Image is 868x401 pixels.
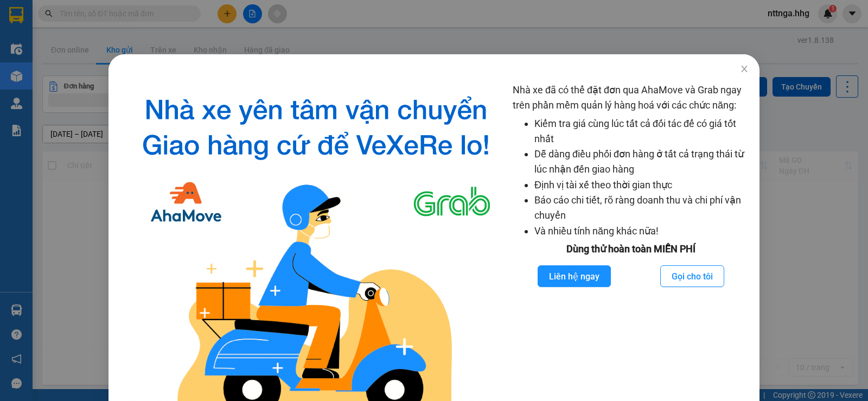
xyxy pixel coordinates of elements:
[729,54,759,85] button: Close
[513,241,749,257] div: Dùng thử hoàn toàn MIỄN PHÍ
[534,224,749,239] li: Và nhiều tính năng khác nữa!
[672,270,713,283] span: Gọi cho tôi
[534,116,749,147] li: Kiểm tra giá cùng lúc tất cả đối tác để có giá tốt nhất
[534,147,749,177] li: Dễ dàng điều phối đơn hàng ở tất cả trạng thái từ lúc nhận đến giao hàng
[534,193,749,224] li: Báo cáo chi tiết, rõ ràng doanh thu và chi phí vận chuyển
[740,65,749,73] span: close
[549,270,599,283] span: Liên hệ ngay
[660,265,724,287] button: Gọi cho tôi
[534,177,749,193] li: Định vị tài xế theo thời gian thực
[538,265,611,287] button: Liên hệ ngay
